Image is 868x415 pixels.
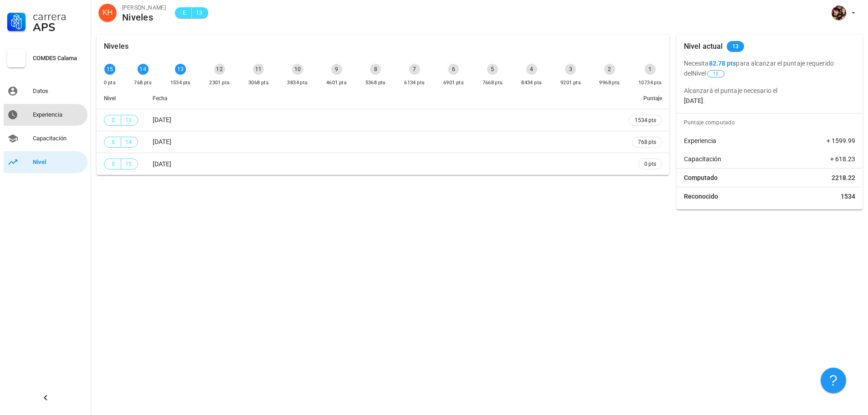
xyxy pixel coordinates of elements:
div: [PERSON_NAME] [122,3,166,12]
div: 1 [645,64,656,75]
div: 2 [604,64,615,75]
span: KH [103,4,113,22]
div: Nivel actual [684,35,723,58]
span: 0 pts [644,159,656,169]
span: 12 [713,71,719,77]
div: Niveles [104,35,128,58]
span: [DATE] [153,160,171,168]
span: Capacitación [684,154,721,164]
div: avatar [832,5,846,20]
p: Alcanzará el puntaje necesario el . [684,86,855,106]
div: 2301 pts [209,78,230,87]
div: 6134 pts [404,78,425,87]
span: + 1599.99 [827,136,855,145]
div: 3834 pts [287,78,308,87]
span: Puntaje [643,95,662,102]
div: 4601 pts [326,78,347,87]
div: 8 [370,64,381,75]
th: Puntaje [621,87,669,109]
span: + 618.23 [830,154,855,164]
div: 1534 pts [170,78,191,87]
div: 5368 pts [365,78,386,87]
span: E [180,8,188,17]
div: 3068 pts [248,78,269,87]
p: Necesita para alcanzar el puntaje requerido del [684,58,855,78]
div: 7668 pts [483,78,503,87]
b: [DATE] [684,97,704,104]
div: Nivel [33,159,84,166]
div: 12 [214,64,225,75]
div: 10 [292,64,303,75]
div: Datos [33,87,84,95]
div: 768 pts [134,78,152,87]
span: Experiencia [684,136,716,145]
div: 0 pts [104,78,116,87]
div: 9 [331,64,342,75]
div: 8434 pts [521,78,542,87]
span: Fecha [153,95,167,102]
span: 768 pts [638,138,656,147]
div: 11 [253,64,264,75]
div: avatar [98,4,117,22]
div: 4 [526,64,537,75]
a: Datos [4,80,87,102]
span: Computado [684,173,718,182]
div: 13 [175,64,186,75]
div: APS [33,22,84,33]
div: 10734 pts [638,78,662,87]
div: Puntaje computado [680,113,863,132]
span: Nivel [692,70,725,77]
div: 15 [104,64,115,75]
span: 13 [195,8,203,17]
span: 13 [732,41,739,52]
span: Nivel [104,95,116,102]
div: 6901 pts [443,78,464,87]
a: Nivel [4,151,87,173]
span: E [110,159,117,169]
div: Experiencia [33,111,84,118]
a: Capacitación [4,128,87,149]
th: Fecha [145,87,621,109]
span: [DATE] [153,138,171,145]
a: Experiencia [4,104,87,126]
span: 15 [125,159,132,169]
div: 3 [565,64,576,75]
div: 14 [138,64,149,75]
th: Nivel [97,87,145,109]
div: Capacitación [33,135,84,142]
span: 13 [125,116,132,125]
div: 5 [487,64,498,75]
span: E [110,116,117,125]
div: 9968 pts [599,78,620,87]
div: Niveles [122,12,166,22]
div: Carrera [33,11,84,22]
div: COMDES Calama [33,55,84,62]
span: Reconocido [684,192,718,201]
span: [DATE] [153,116,171,123]
span: 14 [125,138,132,147]
div: 6 [448,64,459,75]
b: 82.78 pts [709,60,736,67]
span: 1534 pts [635,116,656,125]
div: 9201 pts [560,78,581,87]
span: E [110,138,117,147]
span: 2218.22 [832,173,855,182]
span: 1534 [841,192,855,201]
div: 7 [409,64,420,75]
